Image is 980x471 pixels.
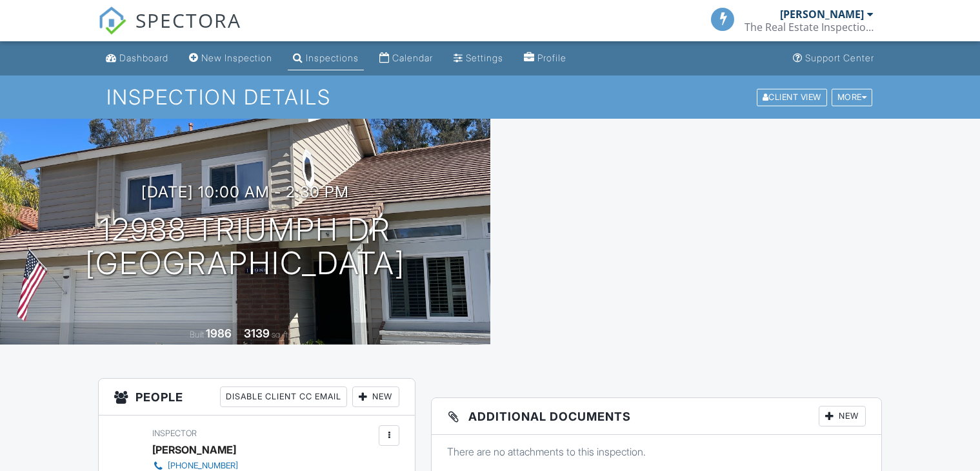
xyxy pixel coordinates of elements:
[99,379,415,416] h3: People
[788,46,879,70] a: Support Center
[832,88,873,106] div: More
[288,46,364,70] a: Inspections
[272,330,290,339] span: sq. ft.
[190,330,204,339] span: Built
[519,46,572,70] a: Profile
[805,52,874,63] div: Support Center
[757,88,827,106] div: Client View
[152,428,197,438] span: Inspector
[135,6,241,34] span: SPECTORA
[201,52,272,63] div: New Inspection
[220,386,347,407] div: Disable Client CC Email
[537,52,566,63] div: Profile
[98,17,241,45] a: SPECTORA
[374,46,438,70] a: Calendar
[780,8,864,21] div: [PERSON_NAME]
[819,406,866,426] div: New
[306,52,359,63] div: Inspections
[392,52,433,63] div: Calendar
[755,92,830,101] a: Client View
[184,46,277,70] a: New Inspection
[101,46,174,70] a: Dashboard
[745,21,874,34] div: The Real Estate Inspection Company
[244,326,270,340] div: 3139
[206,326,232,340] div: 1986
[98,6,126,35] img: The Best Home Inspection Software - Spectora
[141,183,349,201] h3: [DATE] 10:00 am - 2:30 pm
[447,445,866,459] p: There are no attachments to this inspection.
[85,213,405,281] h1: 12988 Triumph Dr [GEOGRAPHIC_DATA]
[119,52,168,63] div: Dashboard
[352,386,399,407] div: New
[152,440,236,459] div: [PERSON_NAME]
[448,46,508,70] a: Settings
[168,461,238,471] div: [PHONE_NUMBER]
[432,398,881,435] h3: Additional Documents
[106,86,874,108] h1: Inspection Details
[466,52,503,63] div: Settings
